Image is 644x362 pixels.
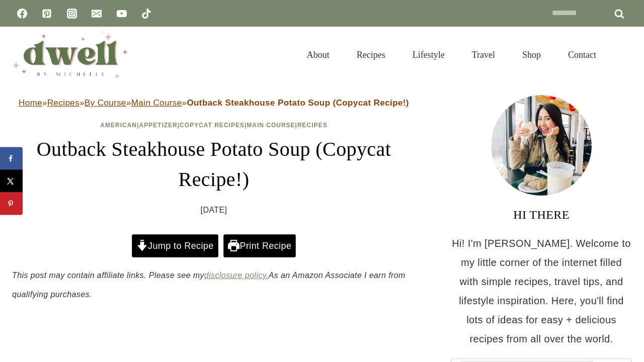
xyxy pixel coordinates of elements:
a: Recipes [47,98,79,108]
a: Recipes [343,37,399,72]
a: Shop [509,37,554,72]
h1: Outback Steakhouse Potato Soup (Copycat Recipe!) [12,134,416,195]
a: By Course [85,98,126,108]
em: This post may contain affiliate links. Please see my As an Amazon Associate I earn from qualifyin... [12,271,406,299]
strong: Outback Steakhouse Potato Soup (Copycat Recipe!) [187,98,409,108]
a: disclosure policy. [204,271,269,280]
a: Appetizer [139,122,177,129]
a: Contact [554,37,610,72]
a: TikTok [136,4,156,24]
a: Home [19,98,42,108]
a: Main Course [247,122,295,129]
button: View Search Form [615,46,632,63]
h3: HI THERE [451,206,632,224]
a: Main Course [131,98,182,108]
a: Recipes [297,122,328,129]
a: YouTube [112,4,132,24]
a: Email [87,4,107,24]
a: Copycat Recipes [180,122,245,129]
a: About [293,37,343,72]
p: Hi! I'm [PERSON_NAME]. Welcome to my little corner of the internet filled with simple recipes, tr... [451,234,632,348]
a: Print Recipe [223,234,296,257]
a: Pinterest [37,4,57,24]
img: DWELL by michelle [12,32,128,78]
a: Facebook [12,4,32,24]
a: American [100,122,137,129]
a: Jump to Recipe [132,234,218,257]
span: | | | | [100,122,327,129]
a: Instagram [62,4,82,24]
a: Travel [458,37,509,72]
span: » » » » [19,98,409,108]
time: [DATE] [201,203,227,218]
a: Lifestyle [399,37,458,72]
nav: Primary Navigation [293,37,610,72]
